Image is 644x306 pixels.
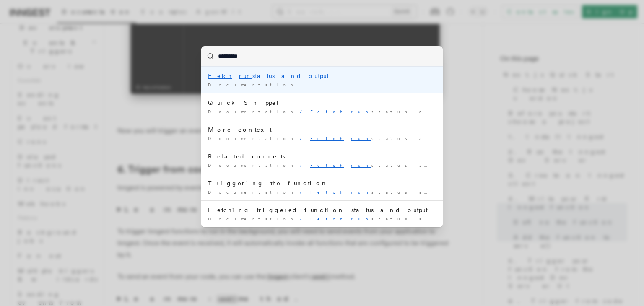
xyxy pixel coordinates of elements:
div: status and output [208,72,436,80]
mark: run [351,109,371,114]
div: Related concepts [208,152,436,161]
mark: run [351,163,371,168]
mark: Fetch [310,109,344,114]
span: Documentation [208,216,296,221]
span: Documentation [208,163,296,168]
mark: run [239,73,252,79]
span: / [300,136,307,141]
mark: Fetch [310,216,344,221]
span: / [300,216,307,221]
mark: run [351,216,371,221]
span: status and output [310,216,488,221]
span: / [300,189,307,194]
span: status and output [310,163,488,168]
div: Triggering the function [208,179,436,187]
mark: Fetch [310,136,344,141]
span: status and output [310,189,488,194]
span: Documentation [208,189,296,194]
span: / [300,109,307,114]
mark: run [351,136,371,141]
div: Fetching triggered function status and output [208,206,436,214]
div: More context [208,125,436,134]
span: Documentation [208,82,296,87]
span: Documentation [208,109,296,114]
mark: Fetch [310,163,344,168]
span: Documentation [208,136,296,141]
mark: run [351,189,371,194]
div: Quick Snippet [208,99,436,107]
span: / [300,163,307,168]
mark: Fetch [208,73,232,79]
mark: Fetch [310,189,344,194]
span: status and output [310,136,488,141]
span: status and output [310,109,488,114]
